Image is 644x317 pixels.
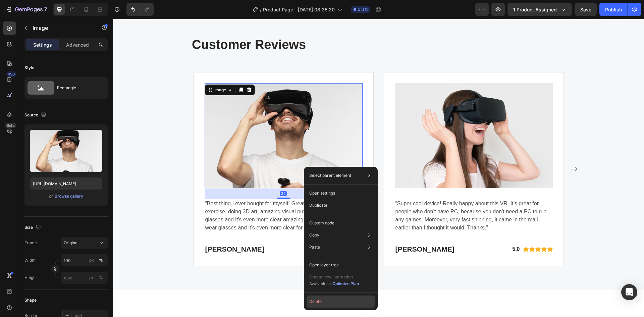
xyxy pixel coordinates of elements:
[332,280,359,287] button: Optimize Plan
[99,257,103,263] div: %
[97,274,105,282] button: px
[3,3,50,16] button: 7
[70,296,461,304] p: LIMITED TIME DEAL
[57,80,98,96] div: Rectangle
[455,145,466,156] button: Carousel Next Arrow
[621,284,637,300] div: Open Intercom Messenger
[307,296,375,308] button: Delete
[30,177,102,190] input: https://example.com/image.jpg
[126,3,154,16] div: Undo/Redo
[599,3,628,16] button: Publish
[282,181,439,213] p: “Super cool device! Really happy about this VR. It’s great for people who don’t have PC, because ...
[55,193,83,199] div: Browse gallery
[260,6,262,13] span: /
[88,256,96,264] button: %
[399,226,407,234] p: 5.0
[513,6,557,13] span: 1 product assigned
[61,272,108,284] input: px%
[30,130,102,172] img: preview-image
[33,24,90,32] p: Image
[24,240,37,246] label: Frame
[24,223,42,232] div: Size
[89,275,94,281] div: px
[54,193,84,200] button: Browse gallery
[309,262,339,268] p: Open layer tree
[309,202,327,208] p: Duplicate
[33,41,52,48] p: Settings
[309,190,335,196] p: Open settings
[263,6,335,13] span: Product Page - [DATE] 08:35:20
[61,237,108,249] button: Original
[309,274,359,280] p: Create new interaction
[113,19,644,317] iframe: Design area
[580,7,591,12] span: Save
[24,257,36,263] label: Width
[332,281,359,287] div: Optimize Plan
[66,41,89,48] p: Advanced
[24,275,37,281] label: Height
[24,297,37,303] div: Shape
[605,6,622,13] div: Publish
[309,232,319,238] p: Copy
[309,172,351,178] p: Select parent element
[88,274,96,282] button: %
[309,220,334,226] p: Custom code
[89,257,94,263] div: px
[309,244,320,250] p: Paste
[92,225,165,236] p: [PERSON_NAME]
[282,225,355,236] p: [PERSON_NAME]
[24,111,48,120] div: Source
[358,6,368,12] span: Draft
[507,3,572,16] button: 1 product assigned
[24,65,34,71] div: Style
[5,123,16,128] div: Beta
[92,181,249,213] p: “Best thing I ever bought for myself! Great VR experiences for exercise, doing 3D art, amazing vi...
[6,71,16,77] div: 450
[99,275,103,281] div: %
[49,192,53,200] span: or
[44,5,47,13] p: 7
[575,3,597,16] button: Save
[209,226,216,234] p: 5.0
[61,254,108,266] input: px%
[97,256,105,264] button: px
[64,240,78,246] span: Original
[167,172,174,177] div: 32
[309,281,331,286] span: Available in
